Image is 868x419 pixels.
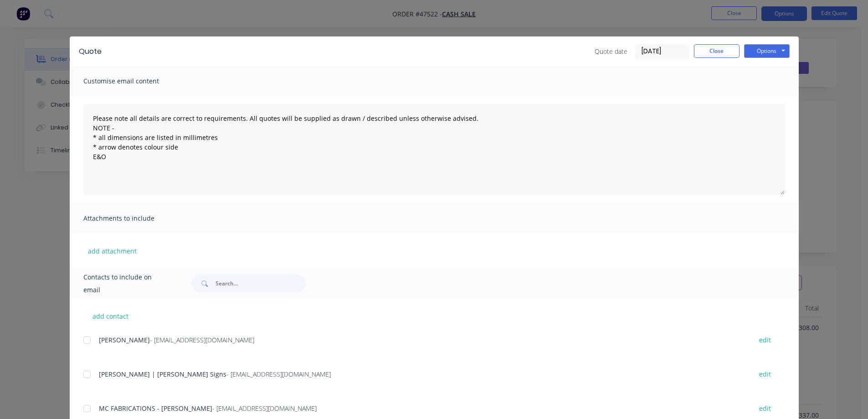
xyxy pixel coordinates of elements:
[83,104,785,195] textarea: Please note all details are correct to requirements. All quotes will be supplied as drawn / descr...
[216,274,306,293] input: Search...
[595,47,627,56] span: Quote date
[83,271,169,296] span: Contacts to include on email
[83,244,141,258] button: add attachment
[83,309,138,323] button: add contact
[694,44,740,58] button: Close
[212,404,317,413] span: - [EMAIL_ADDRESS][DOMAIN_NAME]
[99,370,226,378] span: [PERSON_NAME] | [PERSON_NAME] Signs
[150,336,254,344] span: - [EMAIL_ADDRESS][DOMAIN_NAME]
[226,370,331,378] span: - [EMAIL_ADDRESS][DOMAIN_NAME]
[79,46,102,57] div: Quote
[83,212,184,225] span: Attachments to include
[754,334,776,346] button: edit
[754,368,776,380] button: edit
[83,75,184,88] span: Customise email content
[754,402,776,414] button: edit
[99,404,212,413] span: MC FABRICATIONS - [PERSON_NAME]
[99,336,150,344] span: [PERSON_NAME]
[744,44,790,58] button: Options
